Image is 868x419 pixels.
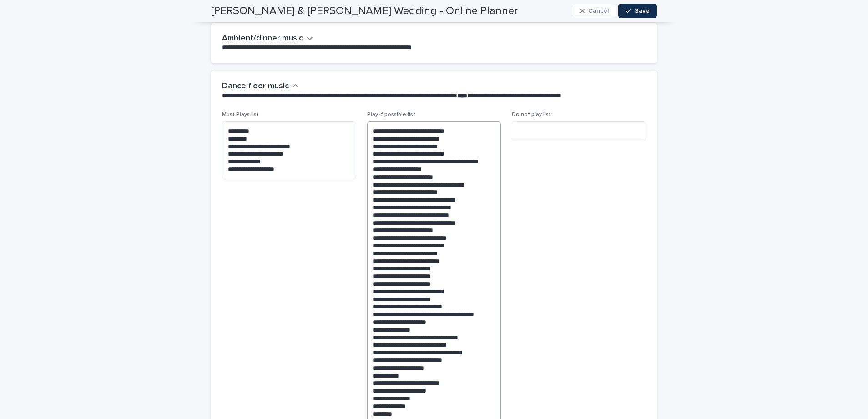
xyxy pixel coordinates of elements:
button: Ambient/dinner music [222,34,313,44]
h2: Ambient/dinner music [222,34,303,44]
h2: Dance floor music [222,81,289,91]
button: Dance floor music [222,81,299,91]
span: Save [635,8,650,14]
button: Cancel [573,4,616,18]
h2: [PERSON_NAME] & [PERSON_NAME] Wedding - Online Planner [211,5,518,18]
button: Save [618,4,657,18]
span: Do not play list [512,112,551,117]
span: Must Plays list [222,112,259,117]
span: Cancel [588,8,609,14]
span: Play if possible list [367,112,415,117]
